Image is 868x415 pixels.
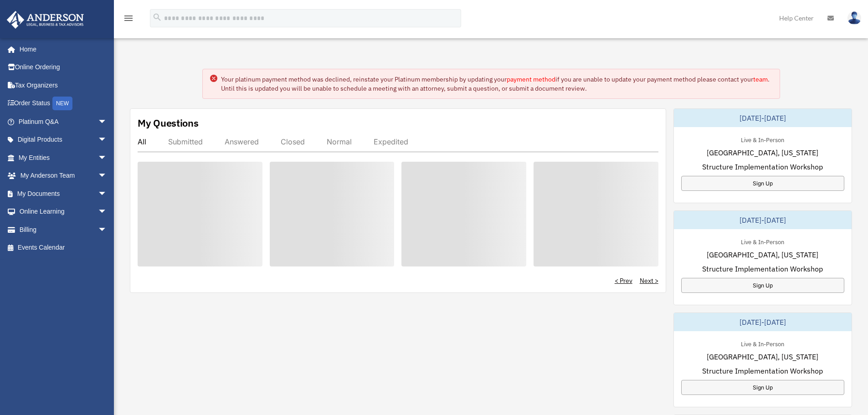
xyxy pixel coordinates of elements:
a: menu [123,16,134,24]
div: [DATE]-[DATE] [674,109,852,127]
a: My Documentsarrow_drop_down [6,184,121,203]
span: [GEOGRAPHIC_DATA], [US_STATE] [707,147,818,158]
div: [DATE]-[DATE] [674,313,852,331]
a: My Anderson Teamarrow_drop_down [6,167,121,185]
a: Online Ordering [6,58,121,77]
span: Structure Implementation Workshop [702,263,823,274]
a: payment method [507,75,555,83]
a: Sign Up [681,176,844,191]
span: [GEOGRAPHIC_DATA], [US_STATE] [707,351,818,362]
a: Online Learningarrow_drop_down [6,203,121,221]
a: team [753,75,768,83]
span: arrow_drop_down [98,203,116,221]
div: All [138,137,146,146]
a: My Entitiesarrow_drop_down [6,149,121,167]
a: Next > [640,276,658,285]
i: menu [123,13,134,24]
i: search [152,12,162,22]
div: Live & In-Person [734,134,791,144]
span: arrow_drop_down [98,184,116,203]
span: arrow_drop_down [98,113,116,131]
span: arrow_drop_down [98,220,116,239]
a: Digital Productsarrow_drop_down [6,131,121,149]
div: My Questions [138,116,199,130]
img: User Pic [847,11,861,25]
div: Closed [281,137,305,146]
a: Sign Up [681,380,844,395]
a: Sign Up [681,278,844,293]
a: Home [6,40,116,58]
span: arrow_drop_down [98,131,116,149]
div: Answered [225,137,259,146]
div: Live & In-Person [734,338,791,348]
div: Expedited [374,137,408,146]
span: arrow_drop_down [98,149,116,167]
a: Order StatusNEW [6,94,121,113]
img: Anderson Advisors Platinum Portal [4,11,87,29]
div: Your platinum payment method was declined, reinstate your Platinum membership by updating your if... [221,75,772,93]
span: [GEOGRAPHIC_DATA], [US_STATE] [707,249,818,260]
div: NEW [52,97,72,110]
span: Structure Implementation Workshop [702,161,823,172]
a: Events Calendar [6,239,121,257]
span: arrow_drop_down [98,167,116,185]
div: Submitted [168,137,203,146]
a: Tax Organizers [6,76,121,94]
span: Structure Implementation Workshop [702,365,823,376]
div: Live & In-Person [734,236,791,246]
div: [DATE]-[DATE] [674,211,852,229]
a: Platinum Q&Aarrow_drop_down [6,113,121,131]
a: Billingarrow_drop_down [6,220,121,239]
div: Normal [327,137,352,146]
a: < Prev [615,276,632,285]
